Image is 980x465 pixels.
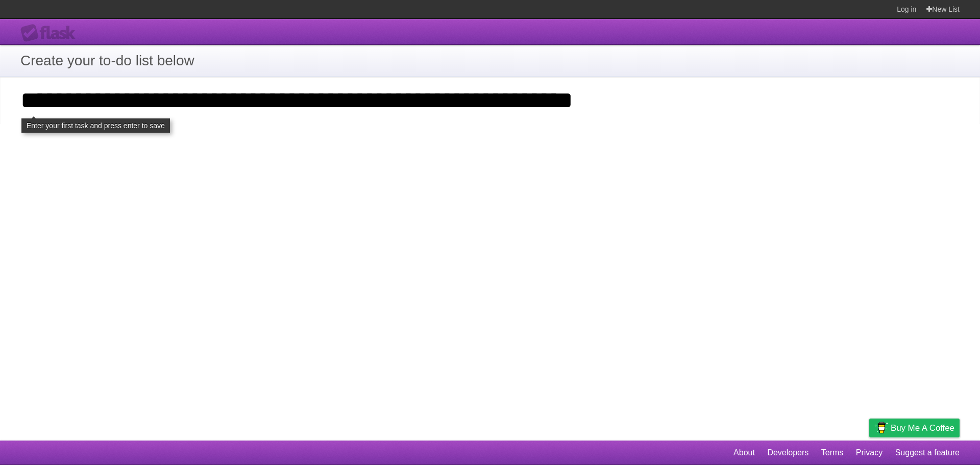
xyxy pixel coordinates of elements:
a: Privacy [856,443,883,462]
a: Terms [821,443,844,462]
a: Developers [767,443,808,462]
img: Buy me a coffee [874,419,888,436]
a: Suggest a feature [895,443,960,462]
a: Buy me a coffee [869,419,960,437]
div: Flask [20,24,82,42]
span: Buy me a coffee [891,419,954,437]
h1: Create your to-do list below [20,50,960,71]
a: About [733,443,755,462]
